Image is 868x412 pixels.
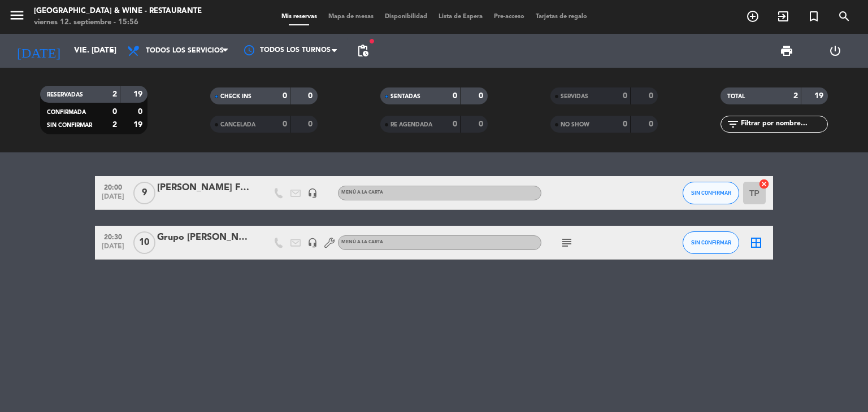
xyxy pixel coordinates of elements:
[276,14,323,20] span: Mis reservas
[727,94,745,99] span: TOTAL
[561,94,588,99] span: SERVIDAS
[220,94,251,99] span: CHECK INS
[133,121,145,129] strong: 19
[157,230,253,245] div: Grupo [PERSON_NAME]
[34,17,202,28] div: viernes 12. septiembre - 15:56
[283,120,287,128] strong: 0
[740,118,827,130] input: Filtrar por nombre...
[623,92,627,100] strong: 0
[726,117,740,131] i: filter_list
[390,94,420,99] span: SENTADAS
[133,90,145,98] strong: 19
[138,108,145,116] strong: 0
[112,108,117,116] strong: 0
[649,92,656,100] strong: 0
[683,231,739,254] button: SIN CONFIRMAR
[749,236,763,249] i: border_all
[453,120,457,128] strong: 0
[811,34,860,68] div: LOG OUT
[112,90,117,98] strong: 2
[220,122,255,128] span: CANCELADA
[453,92,457,100] strong: 0
[390,122,432,128] span: RE AGENDADA
[780,44,793,58] span: print
[133,182,155,204] span: 9
[758,178,770,190] i: cancel
[323,14,379,20] span: Mapa de mesas
[99,180,127,193] span: 20:00
[379,14,433,20] span: Disponibilidad
[828,44,842,58] i: power_settings_new
[47,122,92,128] span: SIN CONFIRMAR
[560,236,574,249] i: subject
[793,92,798,100] strong: 2
[133,231,155,254] span: 10
[691,239,731,246] span: SIN CONFIRMAR
[8,7,25,24] i: menu
[105,44,119,58] i: arrow_drop_down
[776,10,790,23] i: exit_to_app
[341,190,383,195] span: MENÚ A LA CARTA
[99,243,127,256] span: [DATE]
[308,92,315,100] strong: 0
[341,240,383,244] span: MENÚ A LA CARTA
[683,182,739,204] button: SIN CONFIRMAR
[34,6,202,17] div: [GEOGRAPHIC_DATA] & Wine - Restaurante
[368,38,375,45] span: fiber_manual_record
[157,181,253,195] div: [PERSON_NAME] Family
[530,14,593,20] span: Tarjetas de regalo
[47,92,83,98] span: RESERVADAS
[623,120,627,128] strong: 0
[47,109,86,115] span: CONFIRMADA
[146,47,224,55] span: Todos los servicios
[649,120,656,128] strong: 0
[433,14,488,20] span: Lista de Espera
[479,92,485,100] strong: 0
[99,193,127,206] span: [DATE]
[807,10,821,23] i: turned_in_not
[112,121,117,129] strong: 2
[488,14,530,20] span: Pre-acceso
[8,38,68,63] i: [DATE]
[561,122,589,128] span: NO SHOW
[307,238,318,248] i: headset_mic
[814,92,826,100] strong: 19
[691,190,731,196] span: SIN CONFIRMAR
[837,10,851,23] i: search
[746,10,759,23] i: add_circle_outline
[283,92,287,100] strong: 0
[356,44,370,58] span: pending_actions
[307,188,318,198] i: headset_mic
[99,230,127,243] span: 20:30
[479,120,485,128] strong: 0
[308,120,315,128] strong: 0
[8,7,25,28] button: menu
